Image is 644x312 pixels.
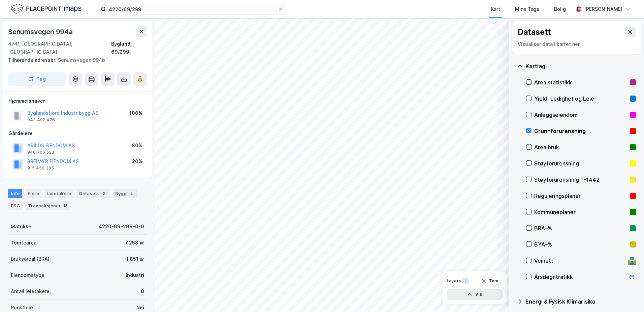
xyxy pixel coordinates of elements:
[8,56,141,64] div: Senumsvegen 994b
[534,192,627,200] div: Reguleringsplaner
[62,202,69,209] div: 12
[106,4,278,14] input: Søk på adresse, matrikkel, gårdeiere, leietakere eller personer
[8,57,58,63] span: Tilhørende adresser:
[25,189,42,198] div: Eiere
[518,27,551,37] div: Datasett
[136,304,144,312] div: Nei
[8,72,66,86] button: Tag
[111,40,147,56] div: Bygland, 69/299
[8,201,23,210] div: ESG
[27,117,55,123] div: 943 492 476
[126,271,144,279] div: Industri
[554,5,566,13] div: Bolig
[11,223,33,231] div: Matrikkel
[534,159,627,167] div: Støyforurensning
[462,278,469,284] div: 1
[126,255,144,263] div: 1 851 ㎡
[534,208,627,216] div: Kommuneplaner
[11,271,44,279] div: Eiendomstype
[491,5,500,13] div: Kart
[477,276,503,286] button: Tøm
[534,78,627,86] div: Arealstatistikk
[515,5,539,13] div: Mine Tags
[8,26,74,37] div: Senumsvegen 994a
[584,5,622,13] div: [PERSON_NAME]
[8,40,111,56] div: 4741, [GEOGRAPHIC_DATA], [GEOGRAPHIC_DATA]
[534,224,627,232] div: BRA–%
[8,189,22,198] div: Info
[44,189,74,198] div: Leietakere
[610,280,644,312] iframe: Chat Widget
[27,150,54,155] div: 946 706 523
[534,95,627,103] div: Yield, Ledighet og Leie
[132,141,142,150] div: 80%
[141,287,144,295] div: 0
[76,189,110,198] div: Datasett
[518,40,636,48] div: Visualiser data i kartet her.
[627,256,637,265] div: 🛣️
[132,157,142,165] div: 20%
[534,127,627,135] div: Grunnforurensning
[534,111,627,119] div: Anleggseiendom
[534,273,625,281] div: Årsdøgntrafikk
[11,3,82,15] img: logo.f888ab2527a4732fd821a326f86c7f29.svg
[525,297,636,306] div: Energi & Fysisk Klimarisiko
[128,190,135,197] div: 2
[112,189,137,198] div: Bygg
[534,143,627,151] div: Arealbruk
[534,176,627,184] div: Støyforurensning T-1442
[8,97,147,105] div: Hjemmelshaver
[11,239,38,247] div: Tomteareal
[11,287,50,295] div: Antall leietakere
[25,201,71,210] div: Transaksjoner
[525,62,636,70] div: Kartlag
[534,240,627,249] div: BYA–%
[11,255,50,263] div: Bruksareal (BRA)
[447,289,503,300] button: Vis
[99,223,144,231] div: 4220-69-299-0-0
[534,257,625,265] div: Veinett
[11,304,33,312] div: Punktleie
[447,278,461,284] div: Layers
[125,239,144,247] div: 7 253 ㎡
[129,109,142,117] div: 100%
[100,190,107,197] div: 2
[8,129,147,137] div: Gårdeiere
[27,165,54,171] div: 915 450 385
